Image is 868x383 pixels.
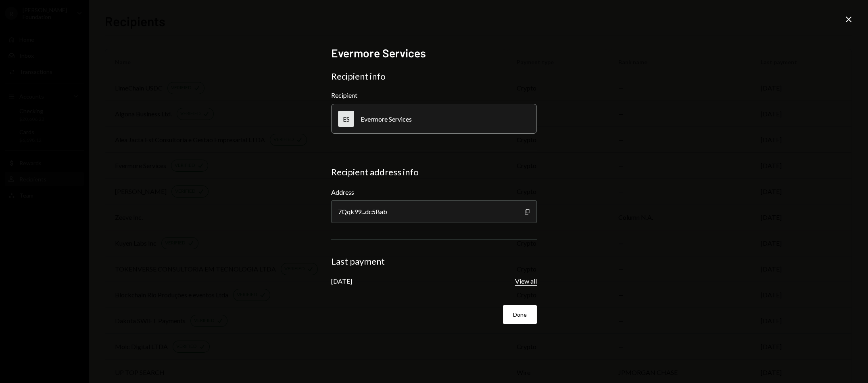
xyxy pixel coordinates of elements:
[331,166,537,178] div: Recipient address info
[515,277,537,286] button: View all
[331,71,537,82] div: Recipient info
[331,200,537,223] div: 7Qqk99...dc5Bab
[331,256,537,267] div: Last payment
[361,115,412,123] div: Evermore Services
[331,277,352,285] div: [DATE]
[331,187,537,197] label: Address
[331,45,537,61] h2: Evermore Services
[503,305,537,324] button: Done
[331,91,537,99] div: Recipient
[338,111,354,127] div: ES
